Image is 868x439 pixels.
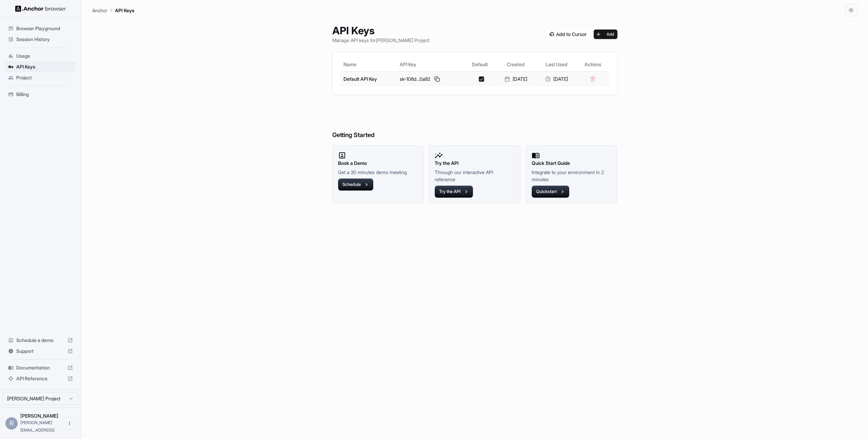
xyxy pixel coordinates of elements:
span: Session History [16,36,73,43]
div: [DATE] [498,76,533,82]
p: Manage API keys for [PERSON_NAME] Project [332,37,429,44]
span: Support [16,348,65,355]
th: Actions [577,58,609,71]
div: Support [5,346,76,357]
span: API Keys [16,63,73,70]
span: Schedule a demo [16,337,65,344]
span: Usage [16,53,73,59]
p: Anchor [92,7,107,14]
div: API Keys [5,61,76,72]
div: [DATE] [539,76,574,82]
h6: Getting Started [332,103,617,140]
th: API Key [397,58,465,71]
span: Billing [16,91,73,98]
nav: breadcrumb [92,6,134,14]
div: Project [5,72,76,83]
div: Documentation [5,362,76,373]
p: API Keys [115,7,134,14]
button: Quickstart [532,186,569,198]
img: Add anchorbrowser MCP server to Cursor [547,30,590,39]
button: Schedule [338,178,373,191]
div: API Reference [5,373,76,384]
div: Usage [5,51,76,61]
img: Anchor Logo [15,5,66,12]
p: Get a 30 minutes demo meeting [338,169,418,176]
div: R [5,417,18,430]
p: Through our interactive API reference [435,169,515,183]
span: Documentation [16,364,65,371]
div: Schedule a demo [5,335,76,346]
span: Project [16,74,73,81]
td: Default API Key [341,71,397,87]
span: API Reference [16,375,65,382]
button: Add [594,30,617,39]
span: Browser Playground [16,25,73,32]
button: Open menu [63,417,76,430]
th: Default [465,58,495,71]
th: Created [495,58,536,71]
button: Copy API key [433,75,441,83]
button: Try the API [435,186,473,198]
div: Session History [5,34,76,45]
h1: API Keys [332,24,429,37]
th: Name [341,58,397,71]
th: Last Used [536,58,577,71]
h2: Quick Start Guide [532,159,612,167]
div: Billing [5,89,76,100]
p: Integrate to your environment in 2 minutes [532,169,612,183]
div: Browser Playground [5,23,76,34]
div: sk-106d...0a92 [400,75,462,83]
span: Roy Shachar [20,413,58,419]
h2: Try the API [435,159,515,167]
span: roy@getlira.ai [20,420,55,433]
h2: Book a Demo [338,159,418,167]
